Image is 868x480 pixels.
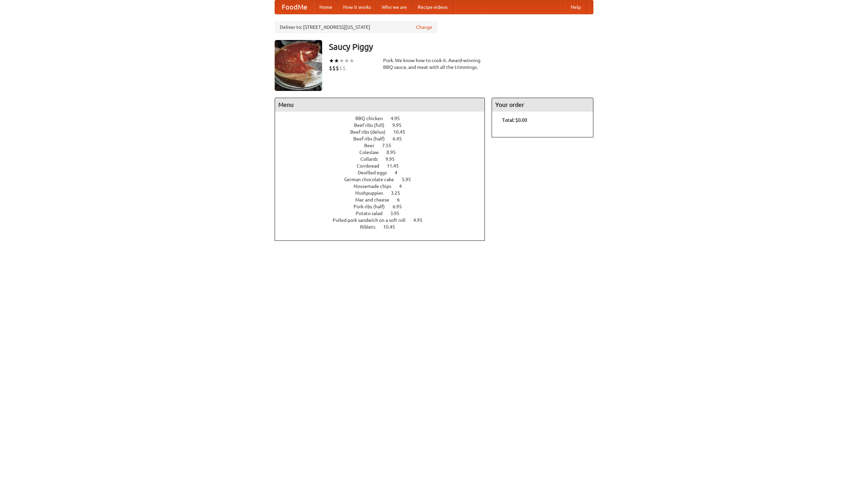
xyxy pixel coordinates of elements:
b: Total: $0.00 [502,117,527,123]
span: Devilled eggs [358,170,394,175]
a: Change [416,24,432,31]
li: ★ [334,57,339,64]
li: ★ [339,57,344,64]
span: 8.95 [387,150,402,155]
a: BBQ chicken 4.95 [355,116,412,121]
li: ★ [349,57,354,64]
a: Riblets 10.45 [360,224,408,230]
img: angular.jpg [275,40,322,91]
a: Pork ribs (half) 6.95 [354,204,414,209]
span: 3.25 [391,190,407,196]
span: 9.95 [386,156,401,162]
a: Who we are [376,0,412,14]
span: Beef ribs (full) [354,122,391,128]
a: Help [565,0,586,14]
span: 4.95 [413,217,429,223]
a: Recipe videos [412,0,453,14]
span: Collards [360,156,384,162]
a: How it works [338,0,376,14]
li: ★ [329,57,334,64]
span: 4 [399,184,409,189]
span: Housemade chips [354,184,398,189]
li: $ [329,64,332,72]
span: 3.95 [390,211,406,216]
a: Collards 9.95 [360,156,407,162]
span: 4 [395,170,404,175]
a: Beef ribs (delux) 10.45 [350,129,418,135]
span: 5.95 [402,177,418,182]
span: 4.95 [391,116,407,121]
span: Riblets [360,224,382,230]
h3: Saucy Piggy [329,40,593,54]
span: Cornbread [357,163,386,169]
span: Pork ribs (half) [354,204,392,209]
div: Pork. We know how to cook it. Award-winning BBQ sauce, and meat with all the trimmings. [383,57,485,71]
span: 7.55 [382,143,398,148]
span: 9.95 [392,122,408,128]
span: Beef ribs (half) [353,136,392,141]
span: Beer [364,143,381,148]
span: 10.45 [393,129,412,135]
li: $ [332,64,336,72]
span: Pulled pork sandwich on a soft roll [333,217,412,223]
a: Coleslaw 8.95 [359,150,408,155]
a: German chocolate cake 5.95 [344,177,423,182]
span: Coleslaw [359,150,386,155]
h4: Menu [275,98,485,112]
a: Housemade chips 4 [354,184,414,189]
span: Mac and cheese [355,197,396,203]
span: 6 [397,197,407,203]
span: Hushpuppies [355,190,390,196]
h4: Your order [492,98,593,112]
span: BBQ chicken [355,116,390,121]
a: Hushpuppies 3.25 [355,190,413,196]
li: $ [336,64,339,72]
div: Deliver to: [STREET_ADDRESS][US_STATE] [275,21,437,33]
span: 6.95 [393,204,409,209]
span: German chocolate cake [344,177,401,182]
span: Beef ribs (delux) [350,129,392,135]
a: FoodMe [275,0,314,14]
a: Cornbread 11.45 [357,163,411,169]
li: $ [342,64,346,72]
a: Mac and cheese 6 [355,197,412,203]
span: Potato salad [356,211,389,216]
li: $ [339,64,342,72]
a: Beer 7.55 [364,143,404,148]
a: Home [314,0,338,14]
span: 10.45 [383,224,402,230]
a: Devilled eggs 4 [358,170,410,175]
a: Beef ribs (full) 9.95 [354,122,414,128]
a: Beef ribs (half) 6.45 [353,136,414,141]
span: 6.45 [393,136,409,141]
span: 11.45 [387,163,406,169]
a: Pulled pork sandwich on a soft roll 4.95 [333,217,435,223]
a: Potato salad 3.95 [356,211,412,216]
li: ★ [344,57,349,64]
